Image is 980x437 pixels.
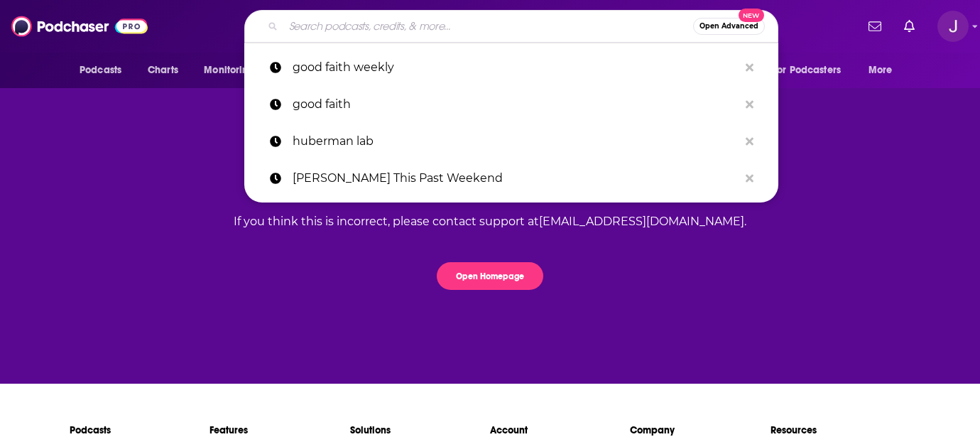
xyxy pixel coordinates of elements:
p: Theo Von This Past Weekend [293,160,739,197]
span: For Podcasters [773,60,841,80]
button: Open Homepage [437,262,543,290]
a: Show notifications dropdown [863,14,887,38]
button: Open AdvancedNew [693,18,765,35]
a: good faith weekly [244,49,778,86]
button: open menu [70,57,140,84]
img: Podchaser - Follow, Share and Rate Podcasts [11,13,148,40]
button: Show profile menu [937,11,969,42]
p: good faith weekly [293,49,739,86]
p: good faith [293,86,739,123]
a: good faith [244,86,778,123]
button: open menu [859,57,910,84]
button: open menu [194,57,273,84]
span: Podcasts [80,60,121,80]
img: User Profile [937,11,969,42]
span: More [869,60,893,80]
p: huberman lab [293,123,739,160]
input: Search podcasts, credits, & more... [283,15,693,38]
span: New [739,9,764,22]
div: Search podcasts, credits, & more... [244,10,778,43]
span: Charts [148,60,178,80]
button: open menu [763,57,861,84]
span: Open Advanced [699,23,758,30]
div: Sorry, this page doesn't exist. [234,179,746,200]
a: [PERSON_NAME] This Past Weekend [244,160,778,197]
a: Charts [138,57,187,84]
a: huberman lab [244,123,778,160]
div: If you think this is incorrect, please contact support at [EMAIL_ADDRESS][DOMAIN_NAME] . [234,215,746,228]
span: Logged in as josephpapapr [937,11,969,42]
span: Monitoring [204,60,254,80]
a: Show notifications dropdown [898,14,920,38]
